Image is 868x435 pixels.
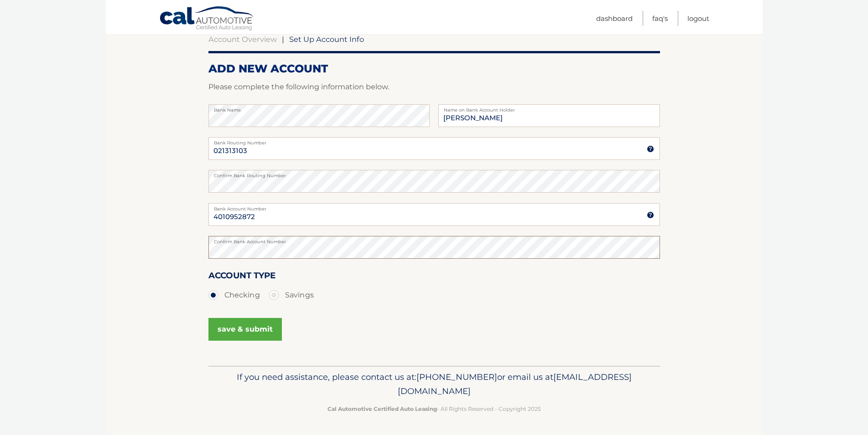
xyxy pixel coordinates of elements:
a: FAQ's [652,11,668,26]
p: If you need assistance, please contact us at: or email us at [214,370,654,399]
span: | [282,35,284,44]
label: Bank Account Number [208,203,660,210]
label: Account Type [208,269,275,286]
img: tooltip.svg [647,145,654,153]
input: Bank Routing Number [208,137,660,160]
label: Confirm Bank Routing Number [208,170,660,177]
strong: Cal Automotive Certified Auto Leasing [327,405,437,412]
span: Set Up Account Info [289,35,364,44]
img: tooltip.svg [647,211,654,219]
a: Dashboard [596,11,633,26]
h2: ADD NEW ACCOUNT [208,62,660,76]
p: - All Rights Reserved - Copyright 2025 [214,404,654,414]
p: Please complete the following information below. [208,81,660,93]
a: Account Overview [208,35,277,44]
label: Bank Routing Number [208,137,660,144]
input: Name on Account (Account Holder Name) [438,104,660,127]
span: [PHONE_NUMBER] [416,372,497,382]
a: Cal Automotive [159,6,255,32]
label: Checking [208,286,260,304]
button: save & submit [208,318,282,341]
label: Name on Bank Account Holder [438,104,660,112]
input: Bank Account Number [208,203,660,226]
a: Logout [687,11,709,26]
label: Savings [269,286,314,304]
label: Bank Name [208,104,430,112]
label: Confirm Bank Account Number [208,236,660,243]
